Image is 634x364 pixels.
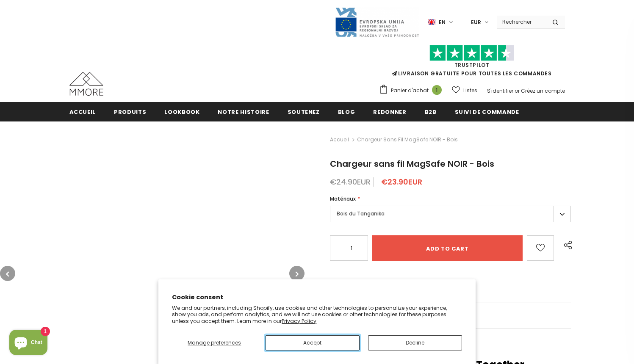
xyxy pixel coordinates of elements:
a: Redonner [373,102,406,121]
a: Panier d'achat 1 [379,84,446,97]
input: Search Site [497,16,546,28]
a: Notre histoire [218,102,269,121]
a: Lookbook [164,102,199,121]
a: Javni Razpis [335,18,419,25]
a: soutenez [288,102,320,121]
span: B2B [425,108,437,116]
button: Decline [368,335,462,350]
a: Les questions générales [330,277,571,303]
span: Manage preferences [188,339,241,346]
a: Produits [114,102,146,121]
input: Add to cart [372,235,523,261]
p: We and our partners, including Shopify, use cookies and other technologies to personalize your ex... [172,305,462,325]
img: Javni Razpis [335,7,419,38]
span: Chargeur sans fil MagSafe NOIR - Bois [330,158,494,170]
a: Accueil [69,102,96,121]
span: Listes [463,86,477,95]
inbox-online-store-chat: Shopify online store chat [7,330,50,357]
span: 1 [432,85,442,95]
span: Accueil [69,108,96,116]
span: Notre histoire [218,108,269,116]
a: B2B [425,102,437,121]
img: Cas MMORE [69,72,103,96]
span: Suivi de commande [455,108,519,116]
a: Suivi de commande [455,102,519,121]
a: Listes [452,83,477,98]
img: Faites confiance aux étoiles pilotes [429,45,514,61]
span: Lookbook [164,108,199,116]
img: i-lang-1.png [428,19,435,26]
span: LIVRAISON GRATUITE POUR TOUTES LES COMMANDES [379,49,565,77]
span: Produits [114,108,146,116]
a: Blog [338,102,355,121]
span: Redonner [373,108,406,116]
span: EUR [471,18,481,27]
span: Blog [338,108,355,116]
span: €24.90EUR [330,176,371,187]
a: S'identifier [487,87,513,94]
a: Créez un compte [521,87,565,94]
span: or [515,87,520,94]
span: en [439,18,446,27]
a: Accueil [330,135,349,145]
span: Chargeur sans fil MagSafe NOIR - Bois [357,135,458,145]
a: TrustPilot [454,61,490,69]
span: Panier d'achat [391,86,429,95]
button: Manage preferences [172,335,257,350]
h2: Cookie consent [172,293,462,302]
span: soutenez [288,108,320,116]
a: Privacy Policy [282,317,316,325]
span: €23.90EUR [381,176,422,187]
span: Matériaux [330,195,356,202]
button: Accept [266,335,360,350]
label: Bois du Tanganika [330,206,571,222]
